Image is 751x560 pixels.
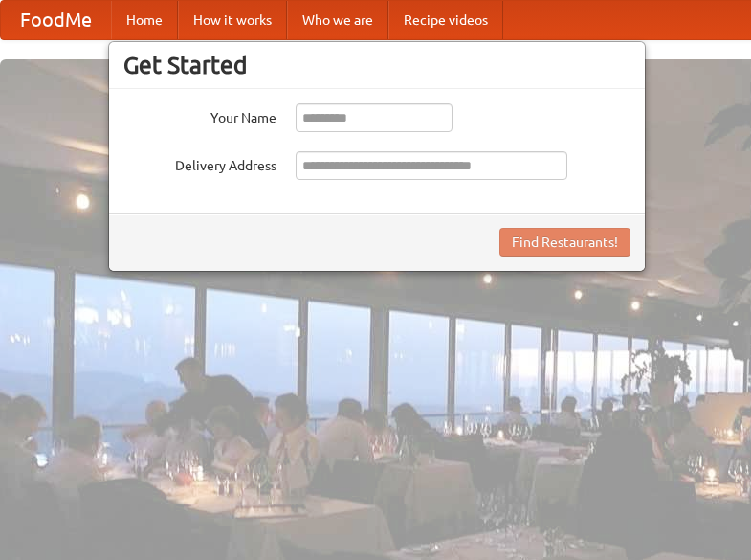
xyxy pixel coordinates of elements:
[1,1,111,39] a: FoodMe
[287,1,388,39] a: Who we are
[123,151,276,175] label: Delivery Address
[499,228,630,257] button: Find Restaurants!
[178,1,287,39] a: How it works
[388,1,503,39] a: Recipe videos
[123,103,276,127] label: Your Name
[111,1,178,39] a: Home
[123,51,630,79] h3: Get Started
